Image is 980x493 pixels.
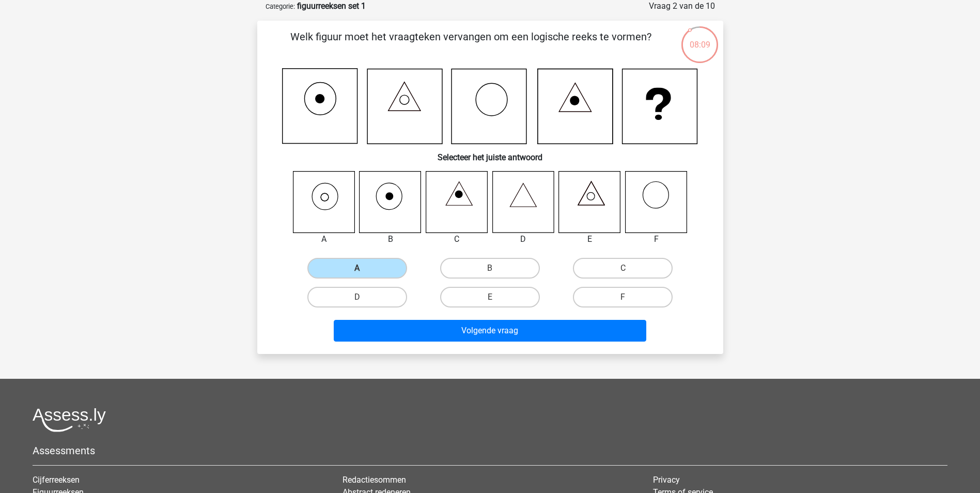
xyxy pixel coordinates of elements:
[440,258,540,279] label: B
[351,233,429,245] div: B
[274,144,707,162] h6: Selecteer het juiste antwoord
[680,25,719,51] div: 08:09
[307,258,407,279] label: A
[274,29,668,60] p: Welk figuur moet het vraagteken vervangen om een logische reeks te vormen?
[343,475,406,485] a: Redactiesommen
[307,287,407,307] label: D
[33,408,106,432] img: Assessly logo
[485,233,563,245] div: D
[653,475,680,485] a: Privacy
[266,3,295,10] small: Categorie:
[573,287,673,307] label: F
[617,233,695,245] div: F
[334,320,646,342] button: Volgende vraag
[418,233,496,245] div: C
[297,1,366,11] strong: figuurreeksen set 1
[33,475,80,485] a: Cijferreeksen
[573,258,673,279] label: C
[440,287,540,307] label: E
[33,444,947,457] h5: Assessments
[551,233,629,245] div: E
[285,233,363,245] div: A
